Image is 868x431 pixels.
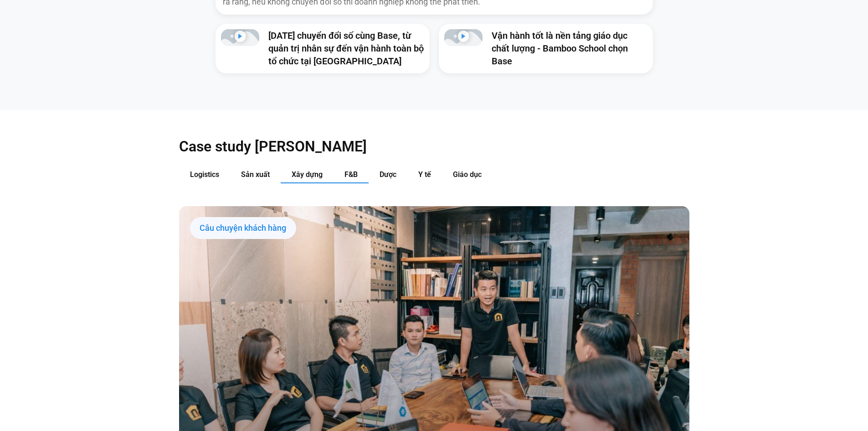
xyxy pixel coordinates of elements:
span: Giáo dục [453,170,482,179]
span: Dược [380,170,396,179]
span: F&B [344,170,358,179]
span: Sản xuất [241,170,270,179]
h2: Case study [PERSON_NAME] [179,137,689,156]
a: [DATE] chuyển đổi số cùng Base, từ quản trị nhân sự đến vận hành toàn bộ tổ chức tại [GEOGRAPHIC_... [268,30,424,67]
div: Phát video [234,31,246,45]
span: Y tế [418,170,431,179]
span: Xây dựng [292,170,323,179]
div: Câu chuyện khách hàng [190,217,296,239]
a: Vận hành tốt là nền tảng giáo dục chất lượng - Bamboo School chọn Base [492,30,628,67]
div: Phát video [457,31,469,45]
span: Logistics [190,170,219,179]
